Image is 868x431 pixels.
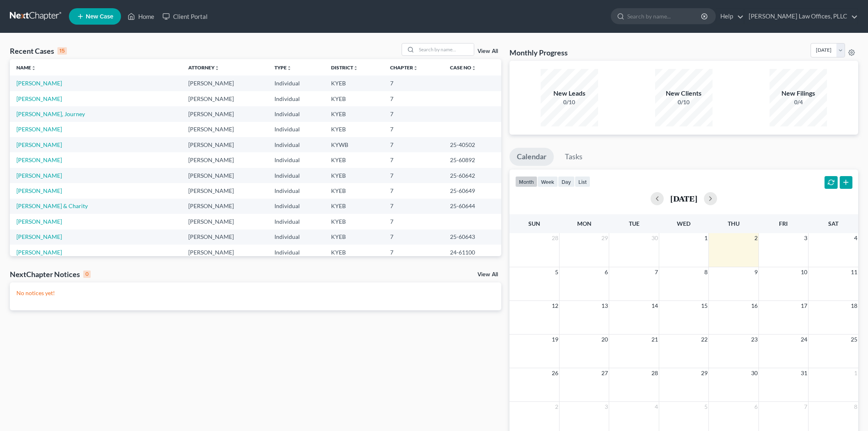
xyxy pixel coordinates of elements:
[324,183,384,198] td: KYEB
[182,199,268,214] td: [PERSON_NAME]
[770,98,827,106] div: 0/4
[471,66,476,71] i: unfold_more
[215,66,219,71] i: unfold_more
[83,271,91,278] div: 0
[416,44,474,55] input: Search by name...
[443,168,501,183] td: 25-60642
[800,301,808,311] span: 17
[779,220,788,227] span: Fri
[728,220,740,227] span: Thu
[655,89,713,98] div: New Clients
[853,233,858,243] span: 4
[700,301,708,311] span: 15
[16,141,62,148] a: [PERSON_NAME]
[384,214,444,229] td: 7
[16,80,62,87] a: [PERSON_NAME]
[704,233,708,243] span: 1
[324,152,384,167] td: KYEB
[16,218,62,225] a: [PERSON_NAME]
[268,137,324,152] td: Individual
[268,106,324,122] td: Individual
[651,233,659,243] span: 30
[268,229,324,245] td: Individual
[182,106,268,122] td: [PERSON_NAME]
[324,76,384,91] td: KYEB
[850,301,858,311] span: 18
[443,199,501,214] td: 25-60644
[770,89,827,98] div: New Filings
[800,335,808,344] span: 24
[324,229,384,245] td: KYEB
[182,183,268,198] td: [PERSON_NAME]
[443,152,501,167] td: 25-60892
[268,183,324,198] td: Individual
[604,267,609,277] span: 6
[384,199,444,214] td: 7
[754,267,758,277] span: 9
[528,220,540,227] span: Sun
[188,64,219,71] a: Attorneyunfold_more
[627,9,702,24] input: Search by name...
[558,176,575,187] button: day
[182,168,268,183] td: [PERSON_NAME]
[86,14,113,20] span: New Case
[384,245,444,260] td: 7
[700,335,708,344] span: 22
[750,301,758,311] span: 16
[601,233,609,243] span: 29
[677,220,690,227] span: Wed
[601,301,609,311] span: 13
[384,152,444,167] td: 7
[384,229,444,245] td: 7
[651,301,659,311] span: 14
[803,233,808,243] span: 3
[268,152,324,167] td: Individual
[601,368,609,378] span: 27
[353,66,358,71] i: unfold_more
[384,137,444,152] td: 7
[477,48,498,54] a: View All
[384,76,444,91] td: 7
[384,183,444,198] td: 7
[577,220,592,227] span: Mon
[16,233,62,240] a: [PERSON_NAME]
[554,402,559,412] span: 2
[443,183,501,198] td: 25-60649
[828,220,838,227] span: Sat
[443,245,501,260] td: 24-61100
[384,168,444,183] td: 7
[384,91,444,106] td: 7
[575,176,590,187] button: list
[182,137,268,152] td: [PERSON_NAME]
[551,301,559,311] span: 12
[670,194,697,203] h2: [DATE]
[509,148,554,166] a: Calendar
[604,402,609,412] span: 3
[324,122,384,137] td: KYEB
[651,335,659,344] span: 21
[853,368,858,378] span: 1
[182,214,268,229] td: [PERSON_NAME]
[268,91,324,106] td: Individual
[57,47,67,55] div: 15
[16,249,62,256] a: [PERSON_NAME]
[287,66,292,71] i: unfold_more
[182,76,268,91] td: [PERSON_NAME]
[16,126,62,133] a: [PERSON_NAME]
[450,64,476,71] a: Case Nounfold_more
[331,64,358,71] a: Districtunfold_more
[10,46,67,56] div: Recent Cases
[324,199,384,214] td: KYEB
[182,122,268,137] td: [PERSON_NAME]
[700,368,708,378] span: 29
[754,233,758,243] span: 2
[16,64,36,71] a: Nameunfold_more
[655,98,713,106] div: 0/10
[182,245,268,260] td: [PERSON_NAME]
[274,64,292,71] a: Typeunfold_more
[541,98,598,106] div: 0/10
[384,106,444,122] td: 7
[541,89,598,98] div: New Leads
[268,214,324,229] td: Individual
[509,48,568,57] h3: Monthly Progress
